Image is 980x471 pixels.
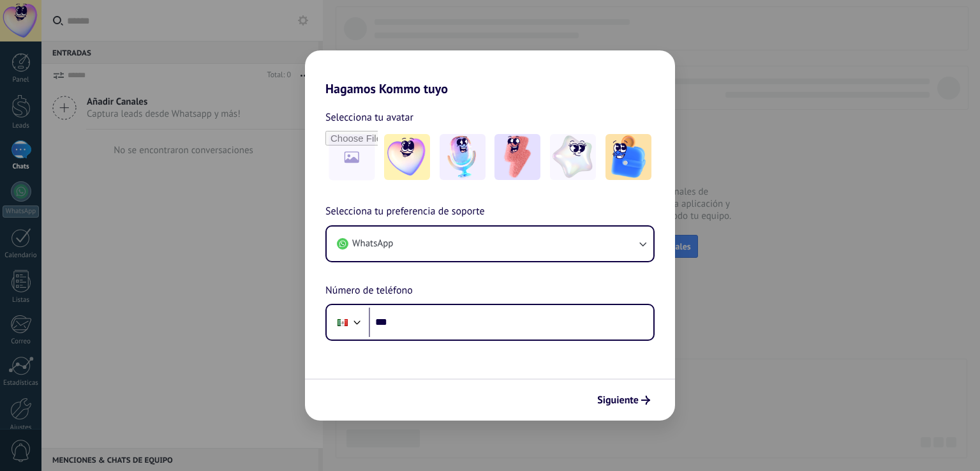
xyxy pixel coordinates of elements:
[440,134,486,180] img: -2.jpeg
[384,134,430,180] img: -1.jpeg
[325,109,413,126] span: Selecciona tu avatar
[494,134,540,180] img: -3.jpeg
[597,396,639,405] span: Siguiente
[550,134,596,180] img: -4.jpeg
[325,204,485,220] span: Selecciona tu preferencia de soporte
[352,237,393,250] span: WhatsApp
[305,50,675,96] h2: Hagamos Kommo tuyo
[330,309,355,336] div: Mexico: + 52
[605,134,651,180] img: -5.jpeg
[327,227,653,261] button: WhatsApp
[591,389,656,411] button: Siguiente
[325,283,413,299] span: Número de teléfono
